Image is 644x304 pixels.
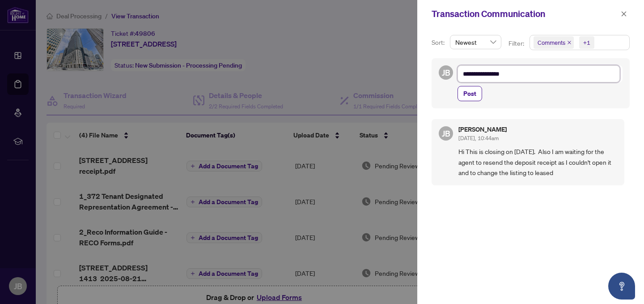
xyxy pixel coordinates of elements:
span: close [621,11,627,17]
div: +1 [583,38,590,47]
span: close [567,40,572,45]
span: Comments [538,38,565,47]
button: Open asap [608,273,635,300]
span: JB [442,66,450,79]
div: Transaction Communication [432,7,618,21]
span: Newest [455,35,496,49]
p: Filter: [508,39,525,48]
p: Sort: [432,38,446,47]
span: JB [442,127,450,140]
span: Comments [534,36,574,49]
span: Post [463,86,476,101]
button: Post [458,86,482,101]
span: Hi This is closing on [DATE]. Also I am waiting for the agent to resend the deposit receipt as I ... [458,146,617,178]
h5: [PERSON_NAME] [458,126,507,133]
span: [DATE], 10:44am [458,135,499,141]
